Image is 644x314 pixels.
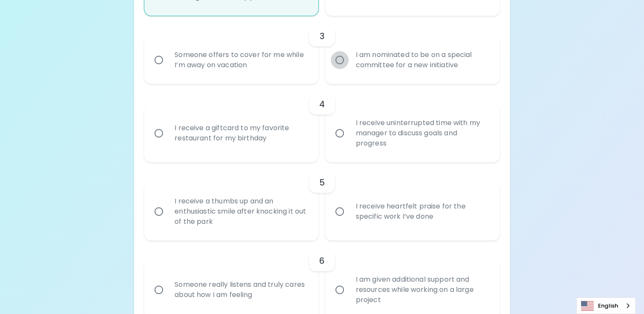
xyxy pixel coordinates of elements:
div: Language [576,297,635,314]
div: I receive a thumbs up and an enthusiastic smile after knocking it out of the park [168,186,314,237]
h6: 4 [319,97,325,111]
aside: Language selected: English [576,297,635,314]
div: Someone offers to cover for me while I’m away on vacation [168,40,314,80]
h6: 3 [319,29,324,43]
div: I receive heartfelt praise for the specific work I’ve done [349,191,495,232]
div: I am nominated to be on a special committee for a new initiative [349,40,495,80]
div: choice-group-check [144,16,500,84]
div: Someone really listens and truly cares about how I am feeling [168,269,314,310]
div: choice-group-check [144,162,500,240]
a: English [577,298,635,314]
div: choice-group-check [144,84,500,162]
h6: 6 [319,254,325,268]
div: I receive a giftcard to my favorite restaurant for my birthday [168,113,314,154]
div: I receive uninterrupted time with my manager to discuss goals and progress [349,108,495,159]
h6: 5 [319,176,325,189]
